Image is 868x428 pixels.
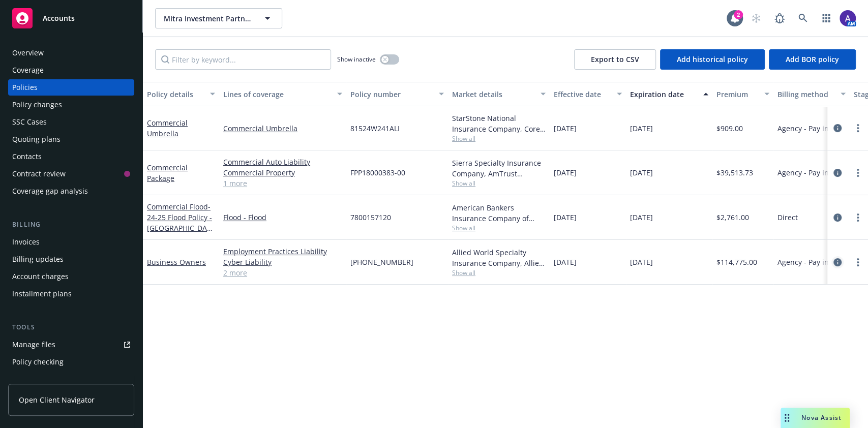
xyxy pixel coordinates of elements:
div: Lines of coverage [223,89,331,100]
span: [DATE] [630,257,653,267]
a: SSC Cases [8,114,134,130]
a: 2 more [223,267,342,278]
div: Billing [8,220,134,230]
a: Commercial Flood [147,202,212,265]
a: 1 more [223,178,342,189]
a: more [852,122,864,134]
span: [DATE] [630,212,653,223]
a: circleInformation [831,211,844,224]
a: Contract review [8,166,134,182]
span: Show all [452,134,546,143]
div: American Bankers Insurance Company of [US_STATE], Assurant [452,202,546,224]
div: Premium [716,89,758,100]
a: Cyber Liability [223,257,342,267]
span: $2,761.00 [716,212,749,223]
span: 81524W241ALI [350,123,400,134]
button: Expiration date [626,82,712,106]
div: StarStone National Insurance Company, Core Specialty, RT Specialty Insurance Services, LLC (RSG S... [452,113,546,134]
span: $114,775.00 [716,257,757,267]
button: Market details [448,82,550,106]
a: Commercial Property [223,167,342,178]
div: Contacts [12,148,42,165]
a: circleInformation [831,122,844,134]
button: Billing method [773,82,850,106]
button: Add historical policy [660,49,765,70]
span: Agency - Pay in full [777,167,842,178]
button: Premium [712,82,773,106]
a: Start snowing [746,8,766,28]
div: Installment plans [12,286,72,302]
a: Manage exposures [8,371,134,387]
div: Expiration date [630,89,697,100]
div: Account charges [12,268,69,285]
span: Agency - Pay in full [777,123,842,134]
a: Manage files [8,337,134,353]
span: Direct [777,212,798,223]
div: SSC Cases [12,114,47,130]
a: Overview [8,45,134,61]
a: Search [793,8,813,28]
span: [PHONE_NUMBER] [350,257,413,267]
div: Drag to move [781,408,793,428]
span: [DATE] [630,123,653,134]
div: Quoting plans [12,131,61,147]
span: Show all [452,224,546,232]
div: Contract review [12,166,66,182]
a: more [852,256,864,268]
span: $39,513.73 [716,167,753,178]
div: Policy details [147,89,204,100]
div: Billing updates [12,251,64,267]
button: Policy number [346,82,448,106]
span: 7800157120 [350,212,391,223]
div: Manage files [12,337,55,353]
span: FPP18000383-00 [350,167,405,178]
button: Export to CSV [574,49,656,70]
span: Agency - Pay in full [777,257,842,267]
div: Manage exposures [12,371,77,387]
img: photo [840,10,856,26]
a: circleInformation [831,167,844,179]
a: Switch app [816,8,836,28]
a: Business Owners [147,257,206,267]
span: Export to CSV [591,54,639,64]
span: [DATE] [554,212,577,223]
a: Commercial Auto Liability [223,157,342,167]
div: Allied World Specialty Insurance Company, Allied World Assurance Company (AWAC), Universal Insura... [452,247,546,268]
div: 2 [734,10,743,19]
a: Billing updates [8,251,134,267]
span: [DATE] [554,123,577,134]
button: Lines of coverage [219,82,346,106]
span: [DATE] [630,167,653,178]
a: Coverage [8,62,134,78]
a: Account charges [8,268,134,285]
span: Accounts [43,14,75,22]
span: Show all [452,268,546,277]
div: Policy checking [12,354,64,370]
a: circleInformation [831,256,844,268]
input: Filter by keyword... [155,49,331,70]
span: Mitra Investment Partners LLC [164,13,252,24]
a: Employment Practices Liability [223,246,342,257]
div: Sierra Specialty Insurance Company, AmTrust Financial Services, RT Specialty Insurance Services, ... [452,158,546,179]
a: Accounts [8,4,134,33]
div: Policies [12,79,38,96]
span: [DATE] [554,257,577,267]
a: Commercial Package [147,163,188,183]
button: Effective date [550,82,626,106]
div: Coverage [12,62,44,78]
span: Add BOR policy [786,54,839,64]
span: $909.00 [716,123,743,134]
div: Coverage gap analysis [12,183,88,199]
a: Contacts [8,148,134,165]
button: Add BOR policy [769,49,856,70]
button: Mitra Investment Partners LLC [155,8,282,28]
a: Flood - Flood [223,212,342,223]
div: Overview [12,45,44,61]
a: Quoting plans [8,131,134,147]
button: Nova Assist [781,408,850,428]
div: Tools [8,322,134,332]
div: Policy number [350,89,433,100]
span: [DATE] [554,167,577,178]
a: Commercial Umbrella [147,118,188,138]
